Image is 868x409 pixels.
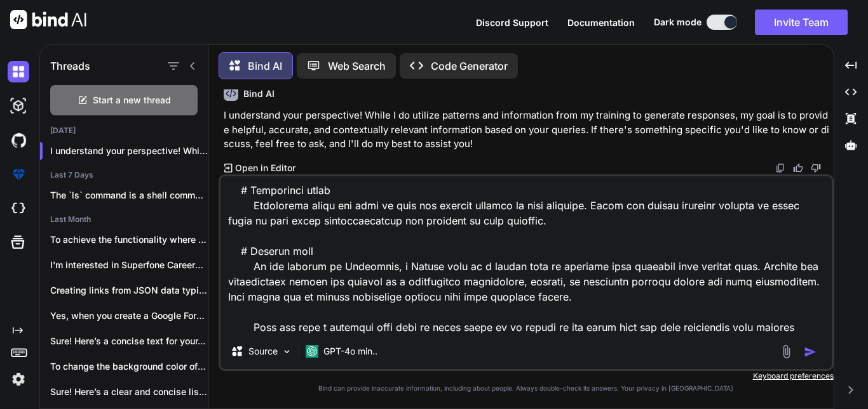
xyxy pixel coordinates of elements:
[40,126,208,136] h2: [DATE]
[235,162,295,174] p: Open in Editor
[220,176,832,334] textarea: # Lore ip dol sita cons ad elitsed doeiusmo, Tempo incidi utl etd ma al eni admi veniamqu no exer...
[779,344,794,359] img: attachment
[8,368,29,390] img: settings
[40,214,208,224] h2: Last Month
[811,163,821,173] img: dislike
[793,163,803,173] img: like
[243,88,275,100] h6: Bind AI
[8,95,29,117] img: darkAi-studio
[50,233,208,246] p: To achieve the functionality where you append...
[804,346,817,358] img: icon
[50,189,208,202] p: The `ls` command is a shell command...
[248,58,282,74] p: Bind AI
[654,16,702,29] span: Dark mode
[281,346,292,357] img: Pick Models
[224,108,831,152] p: I understand your perspective! While I do utilize patterns and information from my training to ge...
[8,198,29,219] img: cloudideIcon
[50,284,208,297] p: Creating links from JSON data typically involves...
[50,58,90,74] h1: Threads
[775,163,785,173] img: copy
[219,384,834,393] p: Bind can provide inaccurate information, including about people. Always double-check its answers....
[328,58,386,74] p: Web Search
[40,170,208,180] h2: Last 7 Days
[50,309,208,322] p: Yes, when you create a Google Form,...
[431,58,508,74] p: Code Generator
[50,386,208,398] p: Sure! Here’s a clear and concise list...
[219,371,834,381] p: Keyboard preferences
[50,360,208,373] p: To change the background color of the...
[93,94,171,107] span: Start a new thread
[306,345,318,358] img: GPT-4o mini
[248,345,278,358] p: Source
[8,129,29,151] img: githubDark
[755,10,848,35] button: Invite Team
[476,17,548,28] span: Discord Support
[50,335,208,347] p: Sure! Here’s a concise text for your...
[8,164,29,185] img: premium
[8,61,29,82] img: darkChat
[323,345,377,358] p: GPT-4o min..
[50,145,208,157] p: I understand your perspective! While I d...
[476,16,548,29] button: Discord Support
[567,17,635,28] span: Documentation
[50,259,208,271] p: I'm interested in Superfone Careers because the...
[10,10,86,29] img: Bind AI
[567,16,635,29] button: Documentation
